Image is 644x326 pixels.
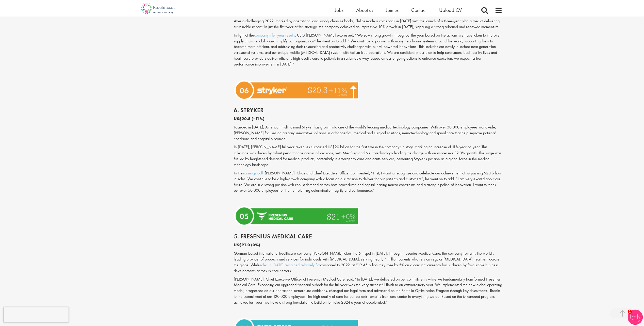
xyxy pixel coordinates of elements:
p: [PERSON_NAME], Chief Executive Officer of Fresenius Medical Care, said: “In [DATE], we delivered ... [234,276,502,305]
a: Upload CV [439,7,462,13]
p: Founded in [DATE], American multinational Stryker has grown into one of the world's leading medic... [234,124,502,142]
a: sales in [DATE] remained relatively flat [260,262,320,267]
a: Join us [386,7,399,13]
iframe: reCAPTCHA [4,307,69,322]
a: earnings call [243,170,263,175]
a: Jobs [335,7,343,13]
p: In light of the , CEO [PERSON_NAME] expressed, “We saw strong growth throughout the year based on... [234,32,502,67]
p: German-based international healthcare company [PERSON_NAME] takes the 6th spot in [DATE]. Through... [234,250,502,273]
b: US$21.0 (0%) [234,242,260,247]
a: company’s full year results [254,32,295,38]
img: Chatbot [628,309,643,325]
a: About us [356,7,373,13]
b: US$20.5 (+11%) [234,116,265,121]
p: In [DATE], [PERSON_NAME] full year revenues surpassed US$20 billion for the first time in the com... [234,144,502,167]
h2: 6. Stryker [234,107,502,113]
a: Contact [411,7,426,13]
p: After a challenging 2022, marked by operational and supply chain setbacks, Philips made a comebac... [234,18,502,30]
span: 1 [628,309,632,314]
p: In the , [PERSON_NAME], Chair and Chief Executive Officer commented, “First, I want to recognize ... [234,170,502,193]
h2: 5. Fresenius Medical Care [234,233,502,239]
